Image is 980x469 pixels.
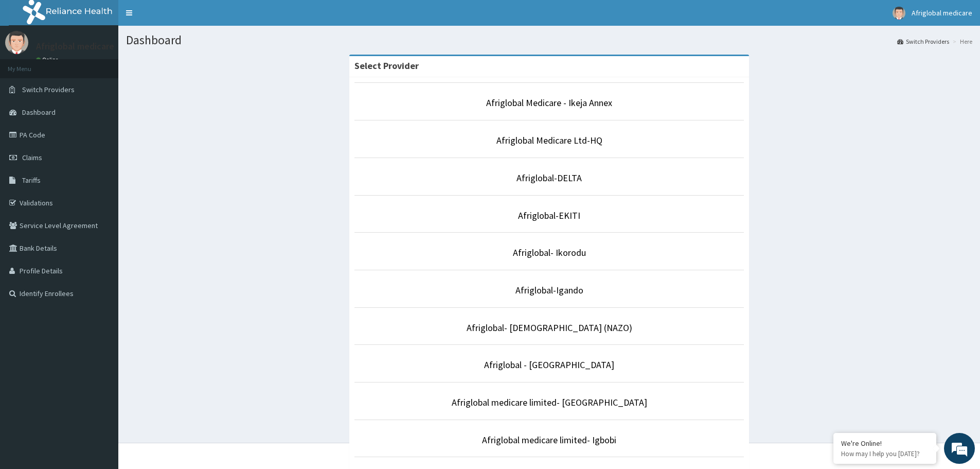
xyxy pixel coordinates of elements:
span: Tariffs [22,176,41,185]
a: Afriglobal medicare limited- Igbobi [482,434,616,446]
a: Afriglobal Medicare Ltd-HQ [496,134,602,146]
div: We're Online! [841,439,929,448]
a: Afriglobal-Igando [515,284,583,296]
img: User Image [893,7,905,20]
a: Switch Providers [897,37,949,46]
img: User Image [5,31,28,54]
a: Afriglobal- Ikorodu [513,247,586,258]
h1: Dashboard [126,33,972,47]
span: Switch Providers [22,85,75,94]
a: Online [36,56,61,63]
a: Afriglobal-DELTA [516,172,582,184]
a: Afriglobal Medicare - Ikeja Annex [486,97,612,109]
a: Afriglobal-EKITI [518,210,580,221]
li: Here [950,37,972,46]
strong: Select Provider [354,60,419,72]
p: Afriglobal medicare [36,42,114,51]
span: Claims [22,153,42,162]
span: Dashboard [22,108,56,117]
a: Afriglobal - [GEOGRAPHIC_DATA] [484,359,614,371]
a: Afriglobal medicare limited- [GEOGRAPHIC_DATA] [452,396,647,408]
span: Afriglobal medicare [912,8,972,18]
p: How may I help you today? [841,449,929,458]
a: Afriglobal- [DEMOGRAPHIC_DATA] (NAZO) [467,322,632,334]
